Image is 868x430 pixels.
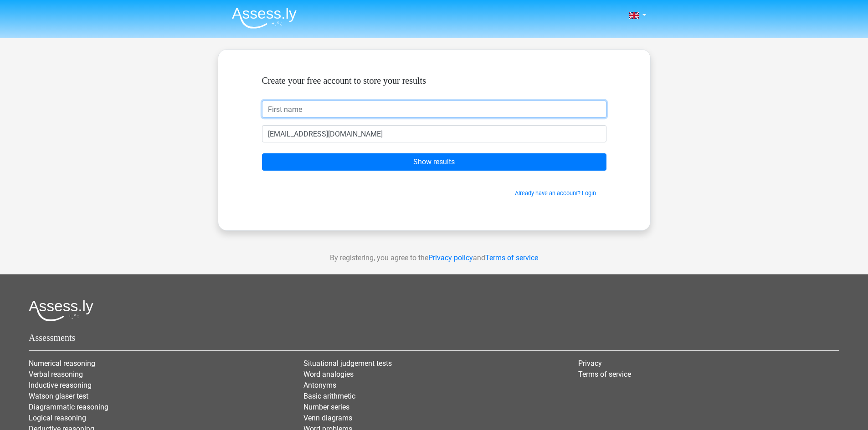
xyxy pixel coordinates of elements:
[29,392,88,400] a: Watson glaser test
[303,414,352,422] a: Venn diagrams
[303,381,336,390] a: Antonyms
[29,332,839,343] h5: Assessments
[303,392,355,400] a: Basic arithmetic
[29,381,92,390] a: Inductive reasoning
[29,370,83,379] a: Verbal reasoning
[303,403,349,411] a: Number series
[262,153,606,171] input: Show results
[262,125,606,142] input: Email
[578,359,602,368] a: Privacy
[29,359,95,368] a: Numerical reasoning
[303,359,392,368] a: Situational judgement tests
[428,253,473,262] a: Privacy policy
[29,403,108,411] a: Diagrammatic reasoning
[485,253,538,262] a: Terms of service
[262,101,606,118] input: First name
[29,300,93,321] img: Assessly logo
[515,190,596,197] a: Already have an account? Login
[29,414,86,422] a: Logical reasoning
[232,7,297,29] img: Assessly
[578,370,631,379] a: Terms of service
[303,370,354,379] a: Word analogies
[262,75,606,86] h5: Create your free account to store your results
